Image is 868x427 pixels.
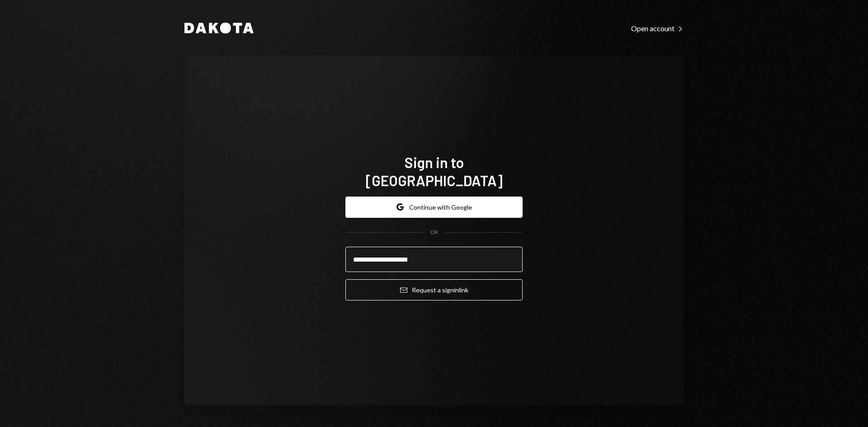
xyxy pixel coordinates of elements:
a: Open account [631,23,684,33]
h1: Sign in to [GEOGRAPHIC_DATA] [345,153,523,189]
button: Request a signinlink [345,279,523,300]
div: Open account [631,24,684,33]
button: Continue with Google [345,197,523,218]
div: OR [430,229,438,236]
